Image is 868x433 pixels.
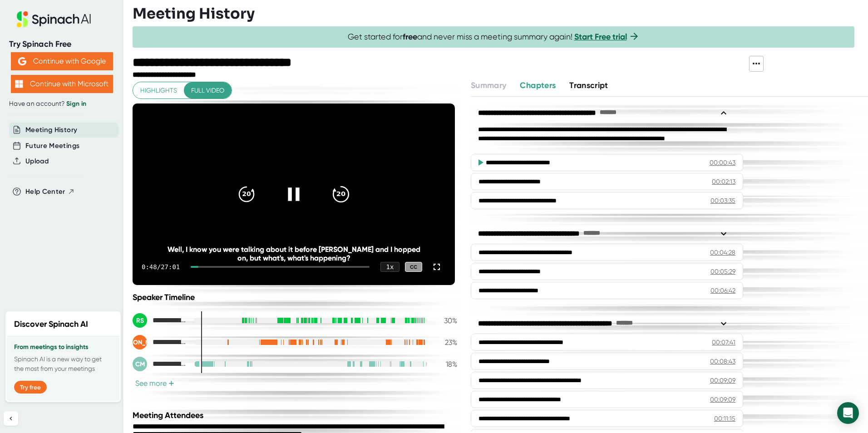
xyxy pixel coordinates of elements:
[710,395,735,404] div: 00:09:09
[142,263,180,271] div: 0:48 / 27:01
[434,338,457,347] div: 23 %
[133,410,459,420] div: Meeting Attendees
[66,100,86,108] a: Sign in
[133,335,147,349] div: [PERSON_NAME]
[133,357,147,371] div: CM
[165,245,423,262] div: Well, I know you were talking about it before [PERSON_NAME] and I hopped on, but what's, what's h...
[574,32,627,42] a: Start Free trial
[710,357,735,366] div: 00:08:43
[133,357,187,371] div: Christopher Mahon
[837,402,859,424] div: Open Intercom Messenger
[14,381,47,394] button: Try free
[434,360,457,369] div: 18 %
[168,380,174,387] span: +
[14,344,112,351] h3: From meetings to insights
[25,187,65,197] span: Help Center
[184,82,232,99] button: Full video
[405,262,422,272] div: CC
[25,125,77,135] button: Meeting History
[11,52,113,70] button: Continue with Google
[25,141,79,151] button: Future Meetings
[471,80,506,90] span: Summary
[9,100,114,108] div: Have an account?
[9,39,114,49] div: Try Spinach Free
[710,248,735,257] div: 00:04:28
[133,5,255,22] h3: Meeting History
[434,316,457,325] div: 30 %
[14,354,112,374] p: Spinach AI is a new way to get the most from your meetings
[133,292,457,302] div: Speaker Timeline
[714,414,735,423] div: 00:11:15
[133,335,187,349] div: Jeremy Osborne
[569,80,608,90] span: Transcript
[133,379,177,388] button: See more+
[380,262,399,272] div: 1 x
[11,75,113,93] button: Continue with Microsoft
[712,338,735,347] div: 00:07:41
[348,32,640,42] span: Get started for and never miss a meeting summary again!
[710,267,735,276] div: 00:05:29
[471,79,506,92] button: Summary
[710,158,735,167] div: 00:00:43
[140,85,177,96] span: Highlights
[191,85,224,96] span: Full video
[18,57,26,65] img: Aehbyd4JwY73AAAAAElFTkSuQmCC
[710,376,735,385] div: 00:09:09
[25,187,75,197] button: Help Center
[133,313,187,328] div: Ryan Stauffer
[710,286,735,295] div: 00:06:42
[4,411,18,426] button: Collapse sidebar
[569,79,608,92] button: Transcript
[14,318,88,330] h2: Discover Spinach AI
[133,313,147,328] div: RS
[712,177,735,186] div: 00:02:13
[133,82,184,99] button: Highlights
[403,32,417,42] b: free
[25,156,49,167] button: Upload
[520,79,556,92] button: Chapters
[520,80,556,90] span: Chapters
[710,196,735,205] div: 00:03:35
